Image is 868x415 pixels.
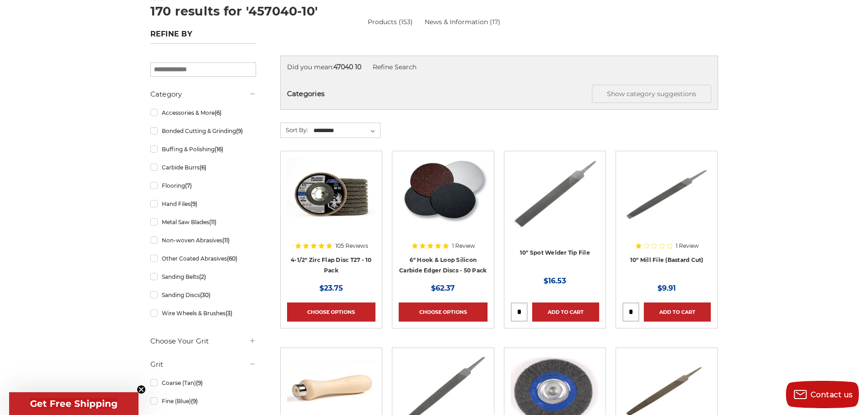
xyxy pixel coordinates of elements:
[592,85,711,103] button: Show category suggestions
[200,292,211,298] span: (30)
[150,178,256,194] a: Flooring
[544,277,566,285] span: $16.53
[150,159,256,175] a: Carbide Burrs
[786,381,859,408] button: Contact us
[150,141,256,157] a: Buffing & Polishing
[150,375,256,391] a: Coarse (Tan)
[190,200,197,207] span: (9)
[215,109,221,116] span: (6)
[209,219,216,225] span: (11)
[150,359,256,370] h5: Grit
[236,128,243,134] span: (9)
[287,62,711,72] div: Did you mean:
[287,85,711,103] h5: Categories
[150,5,718,17] h1: 170 results for '457040-10'
[334,63,361,71] strong: 47040 10
[373,63,416,71] a: Refine Search
[200,164,206,171] span: (6)
[532,302,599,322] a: Add to Cart
[644,302,711,322] a: Add to Cart
[425,17,500,27] a: News & Information (17)
[150,30,256,44] h5: Refine by
[150,251,256,266] a: Other Coated Abrasives
[150,269,256,285] a: Sanding Belts
[287,302,375,322] a: Choose Options
[215,146,223,153] span: (16)
[150,196,256,212] a: Hand Files
[30,398,118,409] span: Get Free Shipping
[368,18,413,26] a: Products (153)
[511,158,599,274] a: 10" spot welder tip file
[281,123,308,137] label: Sort By:
[657,284,676,292] span: $9.91
[312,124,380,138] select: Sort By:
[150,105,256,121] a: Accessories & More
[399,302,487,322] a: Choose Options
[399,158,487,231] img: Silicon Carbide 6" Hook & Loop Edger Discs
[622,158,711,231] img: 10" Mill File Bastard Cut
[150,287,256,303] a: Sanding Discs
[226,310,232,317] span: (3)
[191,398,198,405] span: (9)
[319,284,343,292] span: $23.75
[150,89,256,100] h5: Category
[399,158,487,274] a: Silicon Carbide 6" Hook & Loop Edger Discs
[287,158,375,274] a: Black Hawk 4-1/2" x 7/8" Flap Disc Type 27 - 10 Pack
[150,214,256,230] a: Metal Saw Blades
[150,123,256,139] a: Bonded Cutting & Grinding
[150,232,256,248] a: Non-woven Abrasives
[222,237,230,244] span: (11)
[185,182,192,189] span: (7)
[227,255,237,262] span: (60)
[622,158,711,274] a: 10" Mill File Bastard Cut
[287,158,375,231] img: Black Hawk 4-1/2" x 7/8" Flap Disc Type 27 - 10 Pack
[137,385,146,394] button: Close teaser
[431,284,455,292] span: $62.37
[9,392,139,415] div: Get Free ShippingClose teaser
[196,379,203,386] span: (9)
[811,390,853,399] span: Contact us
[150,305,256,321] a: Wire Wheels & Brushes
[199,273,206,280] span: (2)
[150,336,256,347] h5: Choose Your Grit
[511,158,599,231] img: 10" spot welder tip file
[150,393,256,409] a: Fine (Blue)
